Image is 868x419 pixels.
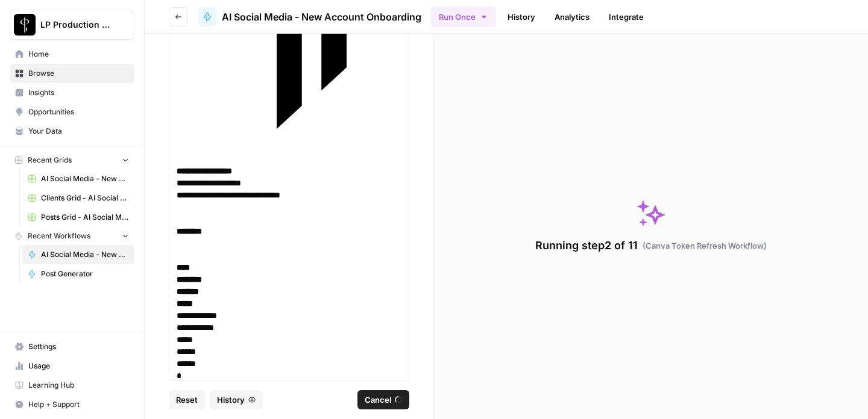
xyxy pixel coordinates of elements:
a: Analytics [547,7,597,26]
button: Run Once [431,7,495,27]
a: Insights [10,83,134,102]
button: History [210,390,263,409]
a: Clients Grid - AI Social Media [22,188,134,208]
span: Post Generator [41,268,129,279]
a: History [500,7,542,26]
button: Workspace: LP Production Workloads [10,10,134,40]
a: AI Social Media - New Account Onboarding [temp] Grid [22,169,134,188]
span: AI Social Media - New Account Onboarding [222,10,421,24]
a: Your Data [10,122,134,141]
a: Posts Grid - AI Social Media [22,208,134,227]
a: Settings [10,337,134,356]
button: Reset [169,390,205,409]
span: Settings [28,341,129,352]
span: ( Canva Token Refresh Workflow ) [643,240,767,252]
span: LP Production Workloads [40,19,113,31]
a: Integrate [602,7,651,26]
span: Recent Grids [28,155,72,166]
span: Clients Grid - AI Social Media [41,193,129,203]
a: Opportunities [10,102,134,122]
button: Recent Workflows [10,227,134,245]
div: Running step 2 of 11 [535,237,767,254]
button: Help + Support [10,395,134,414]
span: Browse [28,68,129,79]
a: Learning Hub [10,376,134,395]
span: Insights [28,87,129,98]
span: Learning Hub [28,380,129,391]
button: Recent Grids [10,151,134,169]
span: Posts Grid - AI Social Media [41,212,129,223]
span: Opportunities [28,107,129,117]
span: History [217,394,245,406]
span: Cancel [365,394,391,406]
span: Recent Workflows [28,231,90,241]
span: AI Social Media - New Account Onboarding [41,249,129,260]
img: LP Production Workloads Logo [14,14,36,36]
a: Usage [10,356,134,376]
a: Browse [10,64,134,83]
button: Cancel [357,390,409,409]
span: Help + Support [28,399,129,410]
span: AI Social Media - New Account Onboarding [temp] Grid [41,173,129,184]
span: Home [28,49,129,60]
a: Home [10,45,134,64]
span: Reset [176,394,198,406]
a: AI Social Media - New Account Onboarding [198,7,421,26]
a: Post Generator [22,264,134,284]
span: Your Data [28,126,129,137]
span: Usage [28,361,129,371]
a: AI Social Media - New Account Onboarding [22,245,134,264]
